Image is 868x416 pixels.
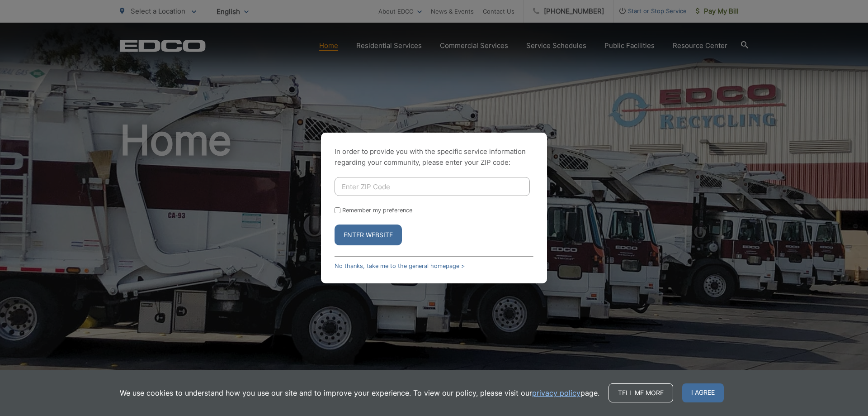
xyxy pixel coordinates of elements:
[532,387,580,398] a: privacy policy
[342,207,412,214] label: Remember my preference
[335,177,530,196] input: Enter ZIP Code
[335,263,465,269] a: No thanks, take me to the general homepage >
[335,146,533,168] p: In order to provide you with the specific service information regarding your community, please en...
[335,225,402,245] button: Enter Website
[609,383,673,402] a: Tell me more
[120,387,599,398] p: We use cookies to understand how you use our site and to improve your experience. To view our pol...
[682,383,724,402] span: I agree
